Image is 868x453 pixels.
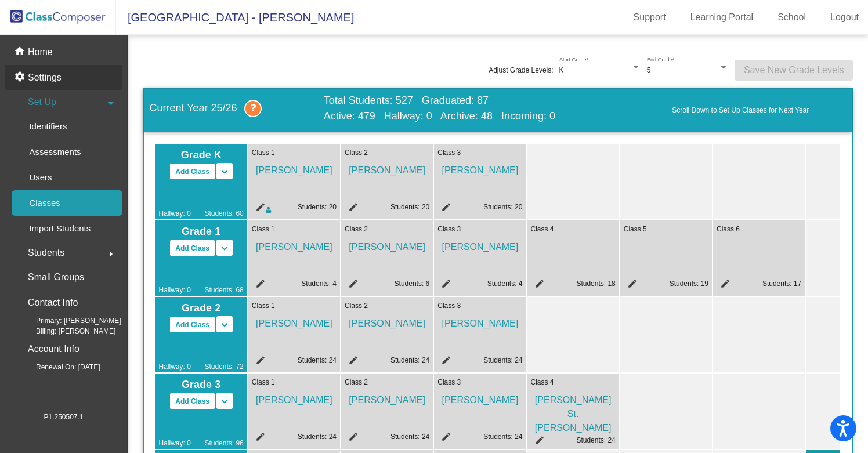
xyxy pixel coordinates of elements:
[252,234,337,254] span: [PERSON_NAME]
[531,387,616,435] span: [PERSON_NAME] St. [PERSON_NAME]
[437,234,522,254] span: [PERSON_NAME]
[218,318,232,332] mat-icon: keyboard_arrow_down
[116,8,354,27] span: [GEOGRAPHIC_DATA] - [PERSON_NAME]
[104,96,118,110] mat-icon: arrow_drop_down
[489,65,553,75] span: Adjust Grade Levels:
[17,362,100,372] span: Renewal On: [DATE]
[301,280,337,288] a: Students: 4
[29,171,52,184] p: Users
[204,208,243,219] span: Students: 60
[345,278,359,292] mat-icon: edit
[324,95,555,107] span: Total Students: 527 Graduated: 87
[159,285,191,295] span: Hallway: 0
[28,295,78,311] p: Contact Info
[437,202,451,216] mat-icon: edit
[744,65,844,75] span: Save New Grade Levels
[437,432,451,445] mat-icon: edit
[252,387,337,407] span: [PERSON_NAME]
[169,240,215,256] button: Add Class
[395,280,430,288] a: Students: 6
[14,45,28,59] mat-icon: home
[487,280,523,288] a: Students: 4
[169,163,215,180] button: Add Class
[437,355,451,369] mat-icon: edit
[624,224,647,234] span: Class 5
[28,269,84,285] p: Small Groups
[29,222,91,235] p: Import Students
[345,158,429,177] span: [PERSON_NAME]
[437,147,461,158] span: Class 3
[17,316,121,326] span: Primary: [PERSON_NAME]
[252,202,266,216] mat-icon: edit
[28,45,53,59] p: Home
[28,245,64,261] span: Students
[252,300,275,311] span: Class 1
[647,66,651,74] span: 5
[531,278,545,292] mat-icon: edit
[624,8,675,27] a: Support
[28,71,62,85] p: Settings
[437,278,451,292] mat-icon: edit
[670,280,708,288] a: Students: 19
[159,208,191,219] span: Hallway: 0
[559,66,564,74] span: K
[717,224,740,234] span: Class 6
[28,341,79,357] p: Account Info
[159,224,244,240] span: Grade 1
[218,165,232,179] mat-icon: keyboard_arrow_down
[298,433,337,441] a: Students: 24
[390,356,429,364] a: Students: 24
[159,377,244,393] span: Grade 3
[204,285,243,295] span: Students: 68
[576,280,615,288] a: Students: 18
[735,60,853,81] button: Save New Grade Levels
[437,300,461,311] span: Class 3
[345,355,359,369] mat-icon: edit
[345,234,429,254] span: [PERSON_NAME]
[298,203,337,211] a: Students: 20
[576,436,615,444] a: Students: 24
[218,394,232,408] mat-icon: keyboard_arrow_down
[252,147,275,158] span: Class 1
[437,224,461,234] span: Class 3
[437,311,522,331] span: [PERSON_NAME]
[324,110,555,123] span: Active: 479 Hallway: 0 Archive: 48 Incoming: 0
[159,438,191,448] span: Hallway: 0
[345,224,368,234] span: Class 2
[345,311,429,331] span: [PERSON_NAME]
[169,316,215,333] button: Add Class
[717,278,730,292] mat-icon: edit
[252,278,266,292] mat-icon: edit
[29,196,60,210] p: Classes
[159,300,244,316] span: Grade 2
[531,377,554,387] span: Class 4
[437,158,522,177] span: [PERSON_NAME]
[29,119,67,133] p: Identifiers
[437,387,522,407] span: [PERSON_NAME]
[159,361,191,372] span: Hallway: 0
[390,433,429,441] a: Students: 24
[252,311,337,331] span: [PERSON_NAME]
[252,377,275,387] span: Class 1
[14,71,28,85] mat-icon: settings
[150,100,324,117] span: Current Year 25/26
[390,203,429,211] a: Students: 20
[298,356,337,364] a: Students: 24
[345,432,359,445] mat-icon: edit
[204,438,243,448] span: Students: 96
[483,203,522,211] a: Students: 20
[169,393,215,409] button: Add Class
[345,387,429,407] span: [PERSON_NAME]
[17,326,115,336] span: Billing: [PERSON_NAME]
[821,8,868,27] a: Logout
[762,280,801,288] a: Students: 17
[531,224,554,234] span: Class 4
[437,377,461,387] span: Class 3
[483,356,522,364] a: Students: 24
[345,147,368,158] span: Class 2
[28,94,56,110] span: Set Up
[345,202,359,216] mat-icon: edit
[29,145,81,159] p: Assessments
[768,8,815,27] a: School
[672,105,846,115] a: Scroll Down to Set Up Classes for Next Year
